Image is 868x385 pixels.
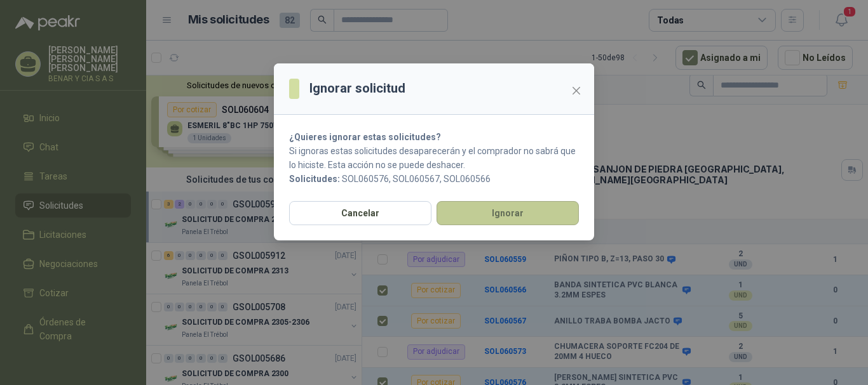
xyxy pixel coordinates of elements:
[289,144,579,172] p: Si ignoras estas solicitudes desaparecerán y el comprador no sabrá que lo hiciste. Esta acción no...
[289,132,441,142] strong: ¿Quieres ignorar estas solicitudes?
[289,201,431,225] button: Cancelar
[289,174,340,184] b: Solicitudes:
[289,172,579,186] p: SOL060576, SOL060567, SOL060566
[437,201,579,225] button: Ignorar
[571,86,581,96] span: close
[309,79,405,98] h3: Ignorar solicitud
[566,81,587,101] button: Close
